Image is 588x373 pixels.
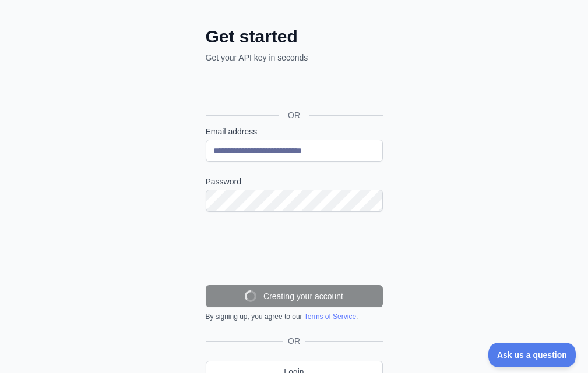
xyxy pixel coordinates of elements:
span: OR [279,109,309,121]
div: By signing up, you agree to our . [206,312,383,321]
label: Password [206,176,383,187]
iframe: Toggle Customer Support [488,343,576,367]
button: Creating your account [206,285,383,307]
label: Email address [206,126,383,137]
iframe: Sign in with Google Button [200,76,386,102]
iframe: reCAPTCHA [206,226,383,271]
span: OR [283,335,305,347]
a: Terms of Service [304,312,356,321]
p: Get your API key in seconds [206,52,383,63]
h2: Get started [206,26,383,47]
